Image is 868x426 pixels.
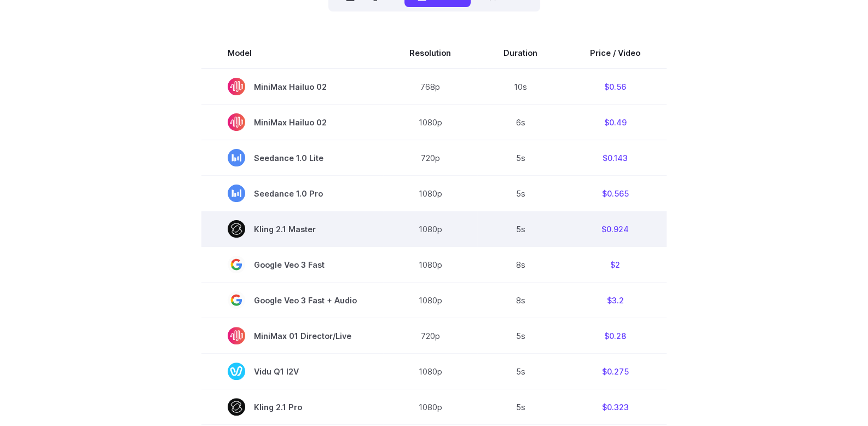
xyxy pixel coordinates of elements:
td: 5s [477,389,564,425]
td: 1080p [383,354,477,389]
td: 1080p [383,176,477,211]
th: Duration [477,38,564,68]
td: $0.143 [564,140,667,176]
th: Model [201,38,383,68]
span: Google Veo 3 Fast [228,256,357,273]
td: 8s [477,247,564,283]
span: Seedance 1.0 Pro [228,185,357,202]
td: $0.56 [564,68,667,105]
td: 720p [383,140,477,176]
td: 768p [383,68,477,105]
td: $0.275 [564,354,667,389]
th: Price / Video [564,38,667,68]
span: Kling 2.1 Pro [228,398,357,416]
td: 5s [477,176,564,211]
td: $0.49 [564,105,667,140]
td: 1080p [383,389,477,425]
td: 5s [477,211,564,247]
td: 5s [477,140,564,176]
td: 1080p [383,283,477,318]
td: $0.323 [564,389,667,425]
th: Resolution [383,38,477,68]
td: $3.2 [564,283,667,318]
span: MiniMax 01 Director/Live [228,327,357,344]
td: $2 [564,247,667,283]
span: MiniMax Hailuo 02 [228,78,357,95]
td: 5s [477,318,564,354]
td: 1080p [383,105,477,140]
td: $0.924 [564,211,667,247]
span: Kling 2.1 Master [228,220,357,238]
td: 1080p [383,211,477,247]
span: Vidu Q1 I2V [228,362,357,380]
span: MiniMax Hailuo 02 [228,113,357,131]
td: 5s [477,354,564,389]
td: 720p [383,318,477,354]
span: Google Veo 3 Fast + Audio [228,291,357,309]
td: 1080p [383,247,477,283]
td: $0.565 [564,176,667,211]
td: $0.28 [564,318,667,354]
span: Seedance 1.0 Lite [228,149,357,166]
td: 6s [477,105,564,140]
td: 10s [477,68,564,105]
td: 8s [477,283,564,318]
